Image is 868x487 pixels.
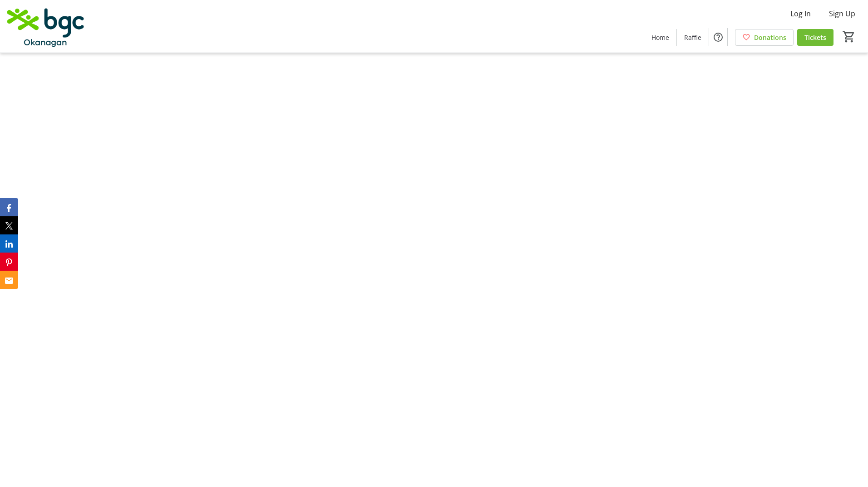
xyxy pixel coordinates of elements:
a: Donations [735,29,794,46]
span: Log In [790,8,811,19]
span: Home [651,33,669,42]
button: Sign Up [822,6,863,21]
img: BGC Okanagan's Logo [5,4,86,49]
a: Tickets [797,29,833,46]
button: Log In [783,6,818,21]
span: Sign Up [829,8,855,19]
span: Tickets [804,33,826,42]
a: Raffle [677,29,709,46]
button: Cart [841,29,857,45]
span: Raffle [684,33,701,42]
a: Home [644,29,676,46]
button: Help [709,28,727,46]
span: Donations [754,33,786,42]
